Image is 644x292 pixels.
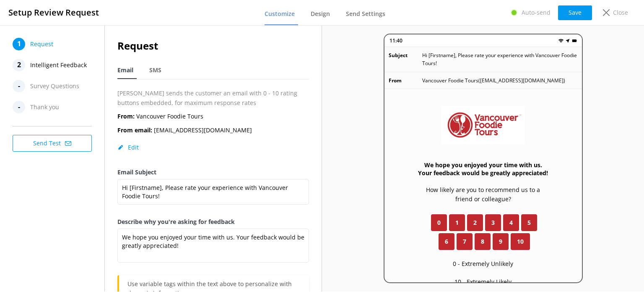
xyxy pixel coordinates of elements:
p: Auto-send [522,8,551,17]
b: From: [117,112,135,120]
img: battery.png [572,38,577,43]
p: How likely are you to recommend us to a friend or colleague? [418,185,548,204]
button: Send Test [13,135,92,152]
p: Vancouver Foodie Tours [117,112,203,121]
div: 2 [13,59,25,71]
h3: Setup Review Request [8,6,99,19]
span: Send Settings [346,10,385,18]
span: 10 [517,237,524,246]
p: 0 - Extremely Unlikely [453,259,513,268]
textarea: Hi [Firstname], Please rate your experience with Vancouver Foodie Tours! [117,179,309,205]
p: 11:40 [390,37,402,45]
span: 9 [499,237,502,246]
span: 7 [463,237,466,246]
p: Hi [Firstname], Please rate your experience with Vancouver Foodie Tours! [422,51,578,67]
span: 5 [527,218,531,227]
span: SMS [149,66,161,74]
textarea: We hope you enjoyed your time with us. Your feedback would be greatly appreciated! [117,229,309,263]
p: [PERSON_NAME] sends the customer an email with 0 - 10 rating buttons embedded, for maximum respon... [117,89,309,108]
b: From email: [117,126,152,134]
img: wifi.png [558,38,563,43]
p: Close [613,8,628,17]
p: 10 - Extremely Likely [454,277,512,287]
span: Intelligent Feedback [30,59,87,71]
span: Design [311,10,330,18]
label: Describe why you're asking for feedback [117,217,309,226]
button: Edit [117,143,139,152]
img: 499-1708545787.jpg [441,106,525,144]
span: Customize [265,10,295,18]
span: 1 [455,218,459,227]
h2: Request [117,38,309,54]
p: From [389,76,422,84]
span: Request [30,38,53,50]
label: Email Subject [117,168,309,177]
span: Thank you [30,101,59,113]
h3: We hope you enjoyed your time with us. Your feedback would be greatly appreciated! [418,161,548,177]
span: 4 [509,218,513,227]
span: 2 [473,218,477,227]
span: 8 [481,237,484,246]
span: 0 [437,218,441,227]
button: Save [558,5,592,20]
p: Subject [389,51,422,67]
img: near-me.png [565,38,570,43]
span: 6 [445,237,448,246]
span: Survey Questions [30,80,79,92]
div: 1 [13,38,25,50]
p: Vancouver Foodie Tours ( [EMAIL_ADDRESS][DOMAIN_NAME] ) [422,76,565,84]
div: - [13,101,25,113]
p: [EMAIL_ADDRESS][DOMAIN_NAME] [117,126,252,135]
span: 3 [491,218,495,227]
span: Email [117,66,133,74]
div: - [13,80,25,92]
